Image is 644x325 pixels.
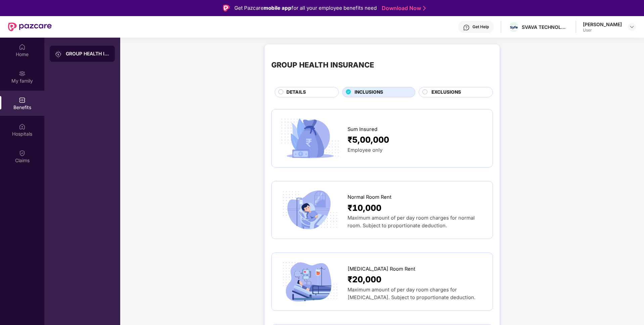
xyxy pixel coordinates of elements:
img: svg+xml;base64,PHN2ZyBpZD0iSG9zcGl0YWxzIiB4bWxucz0iaHR0cDovL3d3dy53My5vcmcvMjAwMC9zdmciIHdpZHRoPS... [19,123,26,130]
strong: mobile app [264,5,291,11]
span: [MEDICAL_DATA] Room Rent [348,265,415,273]
div: Get Help [472,24,489,30]
img: download.png [509,25,519,30]
span: DETAILS [286,89,306,96]
span: Normal Room Rent [348,193,392,201]
img: svg+xml;base64,PHN2ZyBpZD0iSGVscC0zMngzMiIgeG1sbnM9Imh0dHA6Ly93d3cudzMub3JnLzIwMDAvc3ZnIiB3aWR0aD... [463,24,470,31]
span: INCLUSIONS [355,89,383,96]
div: Get Pazcare for all your employee benefits need [234,4,377,12]
div: User [583,28,622,33]
img: New Pazcare Logo [8,22,52,31]
span: Sum Insured [348,126,377,133]
img: icon [278,260,342,304]
img: icon [278,116,342,160]
span: Maximum amount of per day room charges for [MEDICAL_DATA]. Subject to proportionate deduction. [348,287,475,300]
img: Stroke [423,5,426,12]
img: svg+xml;base64,PHN2ZyB3aWR0aD0iMjAiIGhlaWdodD0iMjAiIHZpZXdCb3g9IjAgMCAyMCAyMCIgZmlsbD0ibm9uZSIgeG... [55,51,62,57]
span: EXCLUSIONS [431,89,461,96]
div: GROUP HEALTH INSURANCE [66,50,109,57]
img: svg+xml;base64,PHN2ZyB3aWR0aD0iMjAiIGhlaWdodD0iMjAiIHZpZXdCb3g9IjAgMCAyMCAyMCIgZmlsbD0ibm9uZSIgeG... [19,70,26,77]
div: SVAVA TECHNOLOGIES INDIA PRIVATE LIMITED [522,24,569,30]
img: svg+xml;base64,PHN2ZyBpZD0iQmVuZWZpdHMiIHhtbG5zPSJodHRwOi8vd3d3LnczLm9yZy8yMDAwL3N2ZyIgd2lkdGg9Ij... [19,97,26,103]
img: icon [278,188,342,232]
span: ₹10,000 [348,201,381,215]
img: svg+xml;base64,PHN2ZyBpZD0iRHJvcGRvd24tMzJ4MzIiIHhtbG5zPSJodHRwOi8vd3d3LnczLm9yZy8yMDAwL3N2ZyIgd2... [629,24,635,30]
span: ₹5,00,000 [348,133,389,146]
img: svg+xml;base64,PHN2ZyBpZD0iQ2xhaW0iIHhtbG5zPSJodHRwOi8vd3d3LnczLm9yZy8yMDAwL3N2ZyIgd2lkdGg9IjIwIi... [19,150,26,156]
span: Employee only [348,147,382,153]
span: Maximum amount of per day room charges for normal room. Subject to proportionate deduction. [348,215,475,229]
span: ₹20,000 [348,273,381,286]
div: GROUP HEALTH INSURANCE [271,59,374,71]
img: svg+xml;base64,PHN2ZyBpZD0iSG9tZSIgeG1sbnM9Imh0dHA6Ly93d3cudzMub3JnLzIwMDAvc3ZnIiB3aWR0aD0iMjAiIG... [19,44,26,50]
a: Download Now [382,5,424,12]
div: [PERSON_NAME] [583,21,622,28]
img: Logo [223,5,230,11]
